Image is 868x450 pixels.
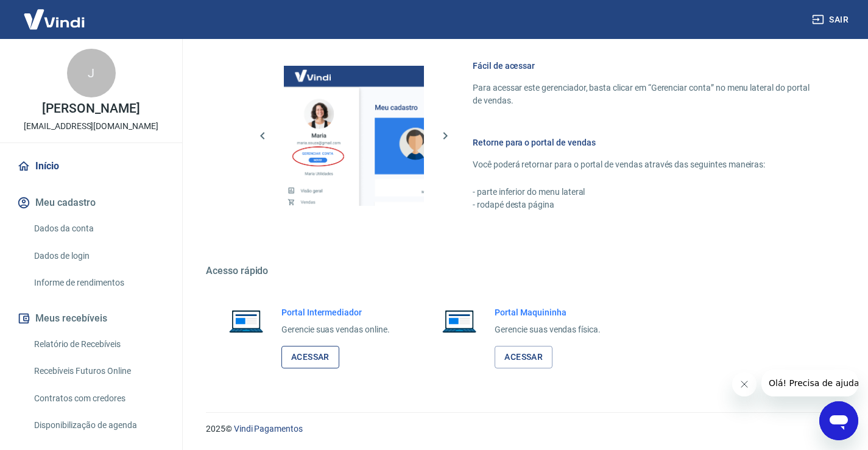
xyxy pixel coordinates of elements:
a: Dados da conta [29,216,168,241]
button: Meus recebíveis [15,305,168,332]
p: Gerencie suas vendas física. [495,323,601,336]
h5: Acesso rápido [206,265,839,277]
p: 2025 © [206,423,839,435]
a: Contratos com credores [29,386,168,411]
span: Olá! Precisa de ajuda? [7,9,102,18]
p: - parte inferior do menu lateral [473,186,810,199]
p: Para acessar este gerenciador, basta clicar em “Gerenciar conta” no menu lateral do portal de ven... [473,82,810,107]
a: Dados de login [29,244,168,269]
p: [EMAIL_ADDRESS][DOMAIN_NAME] [24,120,158,133]
p: [PERSON_NAME] [42,102,139,115]
a: Acessar [281,346,339,368]
iframe: Fechar mensagem [732,372,757,396]
img: Imagem da dashboard mostrando o botão de gerenciar conta na sidebar no lado esquerdo [284,66,424,206]
h6: Portal Intermediador [281,306,390,318]
img: Imagem de um notebook aberto [221,306,272,336]
img: Imagem de um notebook aberto [434,306,485,336]
img: Vindi [15,1,94,38]
div: J [67,49,116,97]
a: Acessar [495,346,552,368]
iframe: Mensagem da empresa [761,370,858,396]
a: Recebíveis Futuros Online [29,359,168,384]
a: Início [15,153,168,180]
h6: Fácil de acessar [473,60,810,72]
iframe: Botão para abrir a janela de mensagens [819,401,858,440]
p: Gerencie suas vendas online. [281,323,390,336]
button: Meu cadastro [15,189,168,216]
p: Você poderá retornar para o portal de vendas através das seguintes maneiras: [473,158,810,171]
h6: Portal Maquininha [495,306,601,318]
a: Relatório de Recebíveis [29,332,168,357]
p: - rodapé desta página [473,199,810,211]
a: Disponibilização de agenda [29,413,168,438]
a: Vindi Pagamentos [234,424,303,434]
h6: Retorne para o portal de vendas [473,136,810,149]
a: Informe de rendimentos [29,270,168,295]
button: Sair [810,9,853,31]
